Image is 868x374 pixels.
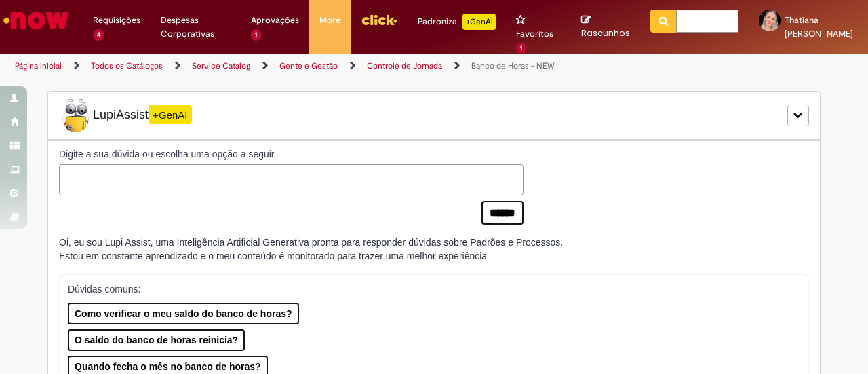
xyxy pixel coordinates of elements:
[361,10,397,30] img: click_logo_yellow_360x200.png
[471,60,555,71] a: Banco de Horas - NEW
[581,14,630,39] a: Rascunhos
[251,29,261,41] span: 1
[516,43,526,54] span: 1
[279,60,338,71] a: Gente e Gestão
[68,329,245,351] button: O saldo do banco de horas reinicia?
[68,282,790,296] p: Dúvidas comuns:
[149,105,192,124] span: +GenAI
[10,54,568,79] ul: Trilhas de página
[91,60,163,71] a: Todos os Catálogos
[462,14,496,30] p: +GenAi
[68,303,299,324] button: Como verificar o meu saldo do banco de horas?
[93,14,140,27] span: Requisições
[418,14,496,30] div: Padroniza
[581,26,630,39] span: Rascunhos
[1,7,71,34] img: ServiceNow
[319,14,340,27] span: More
[650,10,677,33] button: Pesquisar
[516,27,553,41] span: Favoritos
[161,14,231,41] span: Despesas Corporativas
[785,14,853,39] span: Thatiana [PERSON_NAME]
[59,98,192,132] span: LupiAssist
[47,91,821,140] div: LupiLupiAssist+GenAI
[15,60,62,71] a: Página inicial
[59,236,563,263] div: Oi, eu sou Lupi Assist, uma Inteligência Artificial Generativa pronta para responder dúvidas sobr...
[367,60,442,71] a: Controle de Jornada
[59,147,524,161] label: Digite a sua dúvida ou escolha uma opção a seguir
[93,29,104,41] span: 4
[192,60,250,71] a: Service Catalog
[251,14,299,27] span: Aprovações
[59,98,93,132] img: Lupi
